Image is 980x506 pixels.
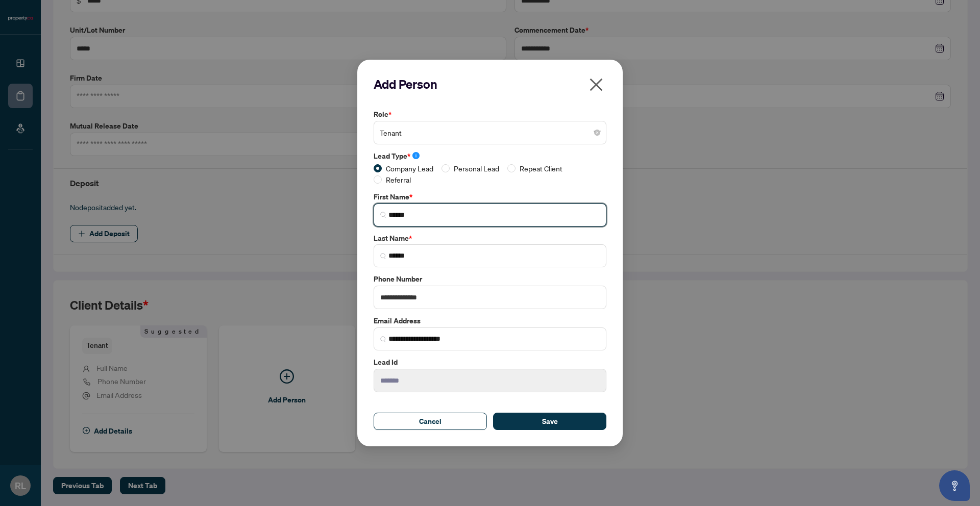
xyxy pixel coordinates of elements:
label: Last Name [374,233,606,244]
span: close-circle [594,130,600,136]
img: search_icon [380,253,386,259]
label: First Name [374,191,606,203]
span: Save [542,413,558,429]
img: search_icon [380,212,386,218]
h2: Add Person [374,76,606,92]
span: Personal Lead [450,163,503,174]
label: Role [374,109,606,120]
img: search_icon [380,336,386,342]
span: Tenant [380,123,600,142]
label: Lead Type [374,150,606,162]
span: info-circle [412,152,420,159]
label: Email Address [374,315,606,326]
button: Cancel [374,413,487,430]
span: Referral [382,174,415,185]
button: Open asap [939,470,970,501]
span: Repeat Client [516,163,567,174]
span: close [588,77,604,93]
label: Phone Number [374,273,606,285]
span: Company Lead [382,163,437,174]
span: Cancel [419,413,442,429]
label: Lead Id [374,357,606,368]
button: Save [493,413,606,430]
